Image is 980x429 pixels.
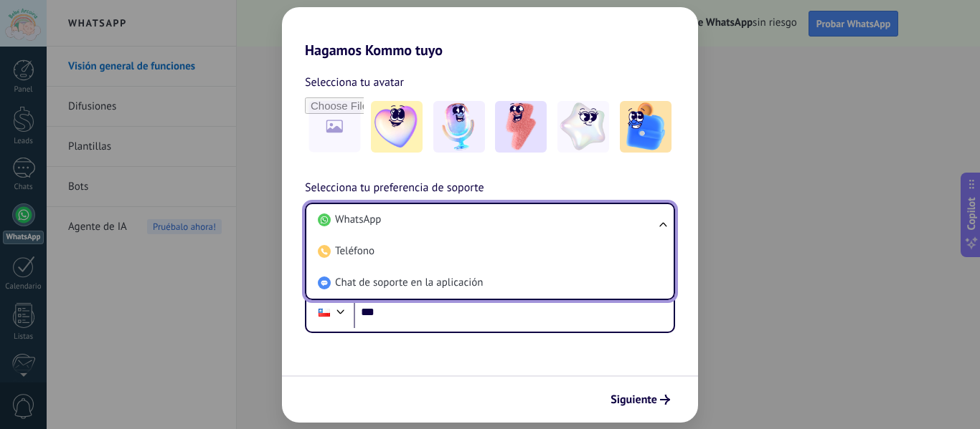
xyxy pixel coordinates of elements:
[611,395,657,405] span: Siguiente
[335,244,374,259] span: Teléfono
[433,101,485,153] img: -2.jpeg
[371,101,423,153] img: -1.jpeg
[305,179,484,198] span: Selecciona tu preferencia de soporte
[282,7,698,59] h2: Hagamos Kommo tuyo
[335,276,483,290] span: Chat de soporte en la aplicación
[557,101,609,153] img: -4.jpeg
[604,387,677,412] button: Siguiente
[335,213,381,227] span: WhatsApp
[305,73,404,92] span: Selecciona tu avatar
[311,297,338,327] div: Chile: + 56
[495,101,547,153] img: -3.jpeg
[620,101,672,153] img: -5.jpeg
